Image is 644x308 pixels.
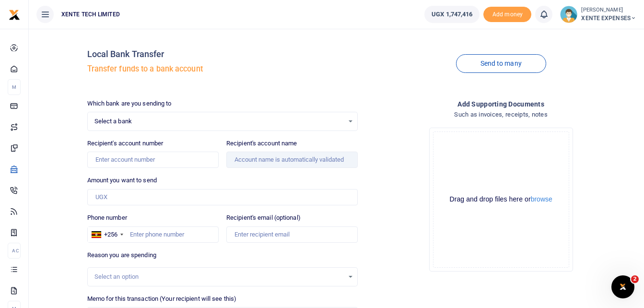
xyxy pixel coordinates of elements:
[560,6,577,23] img: profile-user
[87,99,172,108] label: Which bank are you sending to
[87,64,358,74] h5: Transfer funds to a bank account
[88,227,126,242] div: Uganda: +256
[8,79,21,95] li: M
[421,6,483,23] li: Wallet ballance
[87,294,237,304] label: Memo for this transaction (Your recipient will see this)
[429,128,573,272] div: File Uploader
[87,189,358,205] input: UGX
[87,226,219,243] input: Enter phone number
[560,6,636,23] a: profile-user [PERSON_NAME] XENTE EXPENSES
[9,11,20,18] a: logo-small logo-large logo-large
[581,6,636,14] small: [PERSON_NAME]
[483,7,531,23] li: Toup your wallet
[432,10,472,19] span: UGX 1,747,416
[365,109,636,120] h4: Such as invoices, receipts, notes
[8,243,21,259] li: Ac
[87,152,219,168] input: Enter account number
[87,139,164,148] label: Recipient's account number
[581,14,636,23] span: XENTE EXPENSES
[531,196,552,202] button: browse
[226,213,301,223] label: Recipient's email (optional)
[104,230,117,239] div: +256
[87,250,156,260] label: Reason you are spending
[226,139,297,148] label: Recipient's account name
[87,176,157,185] label: Amount you want to send
[87,49,358,59] h4: Local Bank Transfer
[424,6,480,23] a: UGX 1,747,416
[483,10,531,17] a: Add money
[9,9,20,21] img: logo-small
[631,275,639,283] span: 2
[483,7,531,23] span: Add money
[94,117,344,126] span: Select a bank
[58,10,124,19] span: XENTE TECH LIMITED
[365,99,636,109] h4: Add supporting Documents
[94,272,344,282] div: Select an option
[433,195,569,204] div: Drag and drop files here or
[456,54,546,73] a: Send to many
[611,275,634,298] iframe: Intercom live chat
[87,213,127,223] label: Phone number
[226,226,358,243] input: Enter recipient email
[226,152,358,168] input: Account name is automatically validated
